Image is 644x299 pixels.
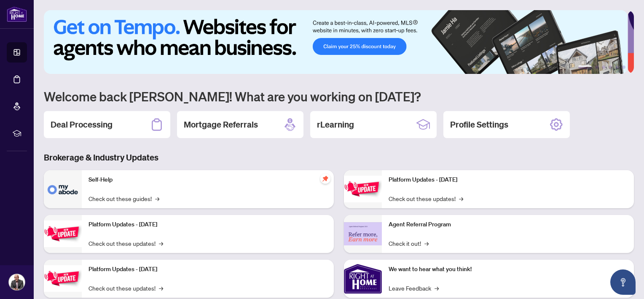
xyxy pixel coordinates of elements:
img: We want to hear what you think! [344,260,382,298]
a: Check out these updates!→ [89,283,163,293]
img: Agent Referral Program [344,222,382,245]
p: Platform Updates - [DATE] [89,220,327,229]
button: 5 [615,65,619,69]
h3: Brokerage & Industry Updates [44,152,634,163]
button: 2 [595,65,598,69]
button: 4 [609,65,612,69]
p: Self-Help [89,175,327,185]
button: 3 [602,65,605,69]
h2: Mortgage Referrals [184,119,258,130]
span: → [159,239,163,248]
button: 6 [622,65,625,69]
p: Agent Referral Program [389,220,627,229]
a: Check out these guides!→ [89,194,159,203]
span: → [155,194,159,203]
a: Leave Feedback→ [389,283,439,293]
a: Check out these updates!→ [389,194,463,203]
p: We want to hear what you think! [389,265,627,274]
img: Platform Updates - July 21, 2025 [44,265,82,292]
button: Open asap [610,269,636,295]
p: Platform Updates - [DATE] [389,175,627,185]
h1: Welcome back [PERSON_NAME]! What are you working on [DATE]? [44,88,634,104]
button: 1 [578,65,592,69]
img: Platform Updates - June 23, 2025 [344,176,382,202]
img: logo [7,6,27,22]
span: pushpin [320,174,330,184]
img: Self-Help [44,170,82,208]
span: → [459,194,463,203]
h2: rLearning [317,119,354,130]
img: Slide 0 [44,10,628,74]
h2: Deal Processing [51,119,113,130]
img: Platform Updates - September 16, 2025 [44,220,82,247]
a: Check out these updates!→ [89,239,163,248]
a: Check it out!→ [389,239,429,248]
span: → [159,283,163,293]
span: → [435,283,439,293]
p: Platform Updates - [DATE] [89,265,327,274]
span: → [424,239,429,248]
img: Profile Icon [9,274,25,290]
h2: Profile Settings [450,119,508,130]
